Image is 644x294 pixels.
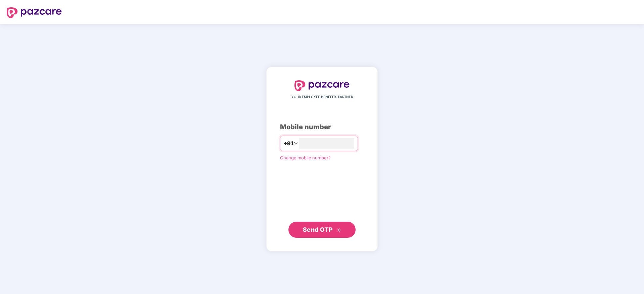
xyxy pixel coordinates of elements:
[303,226,333,233] span: Send OTP
[291,94,353,100] span: YOUR EMPLOYEE BENEFITS PARTNER
[280,155,331,160] a: Change mobile number?
[284,139,294,148] span: +91
[294,80,350,91] img: logo
[7,7,62,18] img: logo
[337,228,341,232] span: double-right
[288,222,356,238] button: Send OTPdouble-right
[294,141,298,145] span: down
[280,122,364,132] div: Mobile number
